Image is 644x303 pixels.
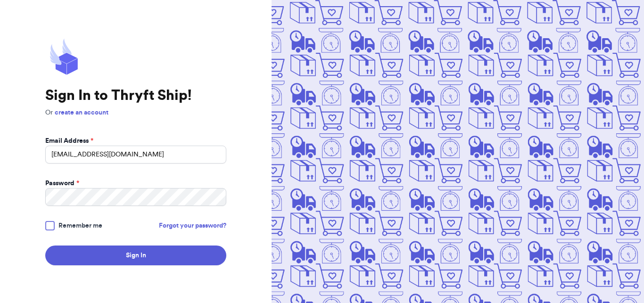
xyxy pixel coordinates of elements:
[45,108,226,117] p: Or
[45,246,226,265] button: Sign In
[45,87,226,104] h1: Sign In to Thryft Ship!
[159,221,226,230] a: Forgot your password?
[45,136,93,146] label: Email Address
[58,221,102,230] span: Remember me
[45,179,79,188] label: Password
[55,109,108,116] a: create an account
